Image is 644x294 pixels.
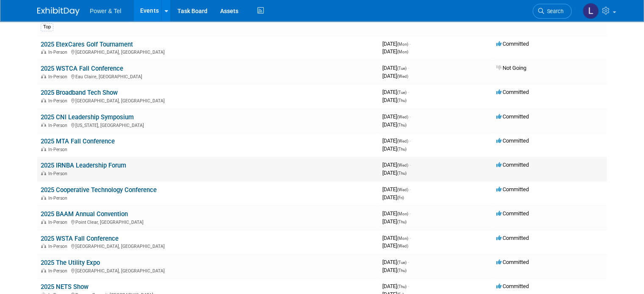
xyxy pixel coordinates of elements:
span: (Wed) [397,163,408,168]
span: [DATE] [382,113,411,120]
span: (Thu) [397,123,406,127]
a: 2025 IRNBA Leadership Forum [41,162,126,169]
img: In-Person Event [41,220,46,224]
span: [DATE] [382,162,411,168]
span: In-Person [48,98,70,104]
a: 2025 Broadband Tech Show [41,89,118,96]
span: [DATE] [382,218,406,225]
a: 2025 BAAM Annual Convention [41,210,128,218]
span: In-Person [48,171,70,176]
div: [US_STATE], [GEOGRAPHIC_DATA] [41,121,376,128]
span: In-Person [48,220,70,225]
span: (Wed) [397,139,408,143]
span: In-Person [48,195,70,201]
span: In-Person [48,147,70,152]
span: [DATE] [382,121,406,128]
span: [DATE] [382,97,406,103]
span: (Thu) [397,171,406,176]
span: [DATE] [382,41,411,47]
span: [DATE] [382,65,409,71]
span: - [408,65,409,71]
span: (Mon) [397,212,408,216]
div: Eau Claire, [GEOGRAPHIC_DATA] [41,73,376,80]
img: In-Person Event [41,171,46,175]
img: In-Person Event [41,98,46,102]
a: 2025 Cooperative Technology Conference [41,186,157,194]
span: - [409,113,411,120]
span: Committed [496,186,529,192]
span: [DATE] [382,283,409,289]
div: [GEOGRAPHIC_DATA], [GEOGRAPHIC_DATA] [41,242,376,249]
span: (Tue) [397,260,406,265]
span: (Wed) [397,115,408,119]
span: [DATE] [382,137,411,144]
span: (Mon) [397,49,408,54]
span: (Wed) [397,74,408,79]
span: In-Person [48,74,70,80]
span: - [409,162,411,168]
a: 2025 The Utility Expo [41,259,100,267]
span: Committed [496,113,529,120]
a: 2025 EtexCares Golf Tournament [41,41,133,48]
img: In-Person Event [41,147,46,151]
span: - [409,41,411,47]
span: (Thu) [397,268,406,273]
img: In-Person Event [41,244,46,248]
span: - [408,259,409,265]
span: - [409,137,411,144]
img: In-Person Event [41,268,46,272]
div: Top [41,23,53,31]
span: Search [544,8,564,14]
span: (Thu) [397,98,406,103]
span: (Fri) [397,195,404,200]
span: Committed [496,162,529,168]
span: Committed [496,41,529,47]
span: [DATE] [382,73,408,79]
span: [DATE] [382,89,409,95]
span: (Thu) [397,284,406,289]
span: [DATE] [382,146,406,152]
img: In-Person Event [41,195,46,200]
span: [DATE] [382,242,408,249]
span: (Tue) [397,66,406,71]
span: [DATE] [382,48,408,55]
span: [DATE] [382,210,411,217]
img: In-Person Event [41,123,46,127]
span: - [409,186,411,192]
span: (Wed) [397,187,408,192]
span: - [409,235,411,241]
div: Point Clear, [GEOGRAPHIC_DATA] [41,218,376,225]
span: Committed [496,89,529,95]
a: 2025 NETS Show [41,283,88,291]
a: 2025 CNI Leadership Symposium [41,113,134,121]
a: Search [533,4,572,19]
span: - [408,89,409,95]
span: (Mon) [397,42,408,47]
span: (Thu) [397,220,406,224]
div: [GEOGRAPHIC_DATA], [GEOGRAPHIC_DATA] [41,97,376,104]
span: [DATE] [382,235,411,241]
a: 2025 WSTA Fall Conference [41,235,119,242]
img: In-Person Event [41,49,46,54]
span: In-Person [48,244,70,249]
img: Lydia Lott [583,3,599,19]
div: [GEOGRAPHIC_DATA], [GEOGRAPHIC_DATA] [41,48,376,55]
a: 2025 MTA Fall Conference [41,137,115,145]
span: Committed [496,259,529,265]
span: Power & Tel [90,8,121,14]
span: - [409,210,411,217]
span: Committed [496,137,529,144]
span: In-Person [48,16,70,22]
div: [GEOGRAPHIC_DATA], [GEOGRAPHIC_DATA] [41,267,376,274]
span: Committed [496,235,529,241]
span: [DATE] [382,170,406,176]
span: Committed [496,283,529,289]
span: (Thu) [397,147,406,151]
span: [DATE] [382,267,406,273]
a: 2025 WSTCA Fall Conference [41,65,123,72]
span: [DATE] [382,186,411,192]
span: In-Person [48,123,70,128]
span: In-Person [48,49,70,55]
span: (Tue) [397,90,406,95]
img: In-Person Event [41,74,46,78]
